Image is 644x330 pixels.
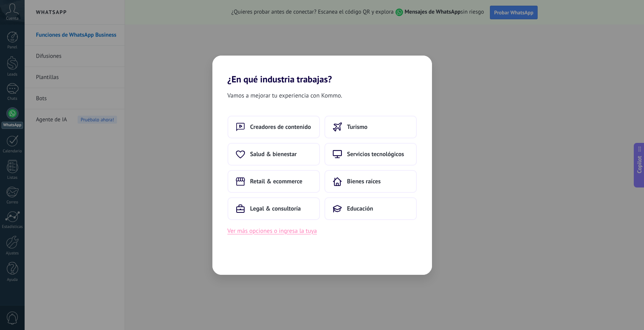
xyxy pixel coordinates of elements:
[347,150,404,158] span: Servicios tecnológicos
[347,205,373,212] span: Educación
[228,91,342,101] span: Vamos a mejorar tu experiencia con Kommo.
[228,170,320,193] button: Retail & ecommerce
[228,116,320,138] button: Creadores de contenido
[250,205,301,212] span: Legal & consultoría
[324,143,417,166] button: Servicios tecnológicos
[228,226,317,236] button: Ver más opciones o ingresa la tuya
[347,178,381,185] span: Bienes raíces
[347,123,368,131] span: Turismo
[324,116,417,138] button: Turismo
[324,197,417,220] button: Educación
[250,150,297,158] span: Salud & bienestar
[228,197,320,220] button: Legal & consultoría
[250,123,311,131] span: Creadores de contenido
[212,56,432,85] h2: ¿En qué industria trabajas?
[228,143,320,166] button: Salud & bienestar
[324,170,417,193] button: Bienes raíces
[250,178,303,185] span: Retail & ecommerce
